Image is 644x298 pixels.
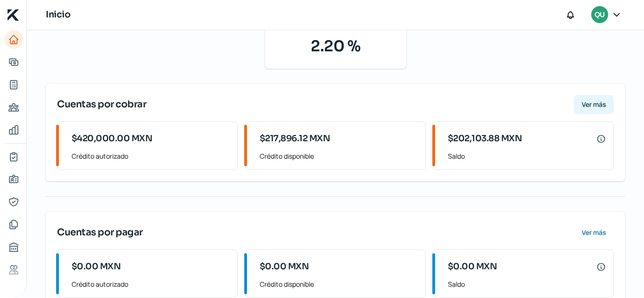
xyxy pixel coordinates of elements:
a: Pago a proveedores [4,98,23,117]
a: Documentos [4,215,23,234]
span: $217,896.12 MXN [260,132,330,145]
span: $0.00 MXN [448,260,497,273]
span: $420,000.00 MXN [72,132,153,145]
span: Ver más [582,229,606,236]
span: Ver más [582,101,606,108]
button: Ver más [574,95,614,114]
a: Tus créditos [4,75,23,94]
a: Información general [4,170,23,189]
span: Crédito disponible [260,278,418,290]
span: Crédito autorizado [72,278,230,290]
a: Buró de crédito [4,238,23,257]
a: Referencias [4,260,23,279]
h1: Inicio [46,8,70,22]
span: Saldo [448,150,606,162]
a: Adelantar facturas [4,53,23,72]
span: 2.20 % [276,35,395,57]
span: Saldo [448,278,606,290]
a: Mis finanzas [4,121,23,139]
span: Crédito autorizado [72,150,230,162]
span: Crédito disponible [260,150,418,162]
span: Cuentas por pagar [57,226,143,240]
span: $0.00 MXN [260,260,309,273]
span: QU [594,9,604,21]
button: Ver más [574,223,614,242]
a: Inicio [4,30,23,49]
span: $0.00 MXN [72,260,121,273]
a: Mi contrato [4,147,23,166]
span: $202,103.88 MXN [448,132,522,145]
a: Representantes [4,193,23,211]
span: Cuentas por cobrar [57,97,146,112]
